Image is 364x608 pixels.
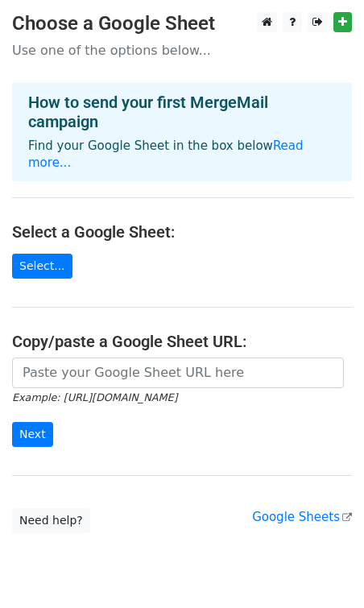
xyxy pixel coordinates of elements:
h4: Select a Google Sheet: [12,222,352,242]
p: Use one of the options below... [12,42,352,59]
input: Paste your Google Sheet URL here [12,358,344,388]
a: Google Sheets [252,510,352,524]
h3: Choose a Google Sheet [12,12,352,35]
input: Next [12,422,53,447]
h4: How to send your first MergeMail campaign [28,93,336,131]
p: Find your Google Sheet in the box below [28,138,336,172]
a: Read more... [28,139,304,170]
h4: Copy/paste a Google Sheet URL: [12,332,352,351]
a: Select... [12,254,72,279]
small: Example: [URL][DOMAIN_NAME] [12,391,177,403]
a: Need help? [12,508,90,533]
